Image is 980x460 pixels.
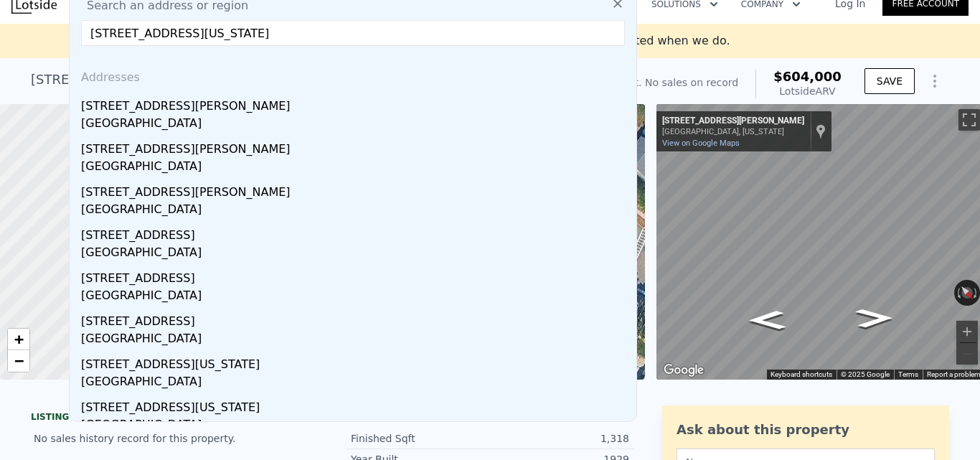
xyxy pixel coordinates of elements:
[81,350,631,373] div: [STREET_ADDRESS][US_STATE]
[75,57,631,92] div: Addresses
[839,304,909,333] path: Go Northwest, Sutton Ave
[662,127,804,136] div: [GEOGRAPHIC_DATA], [US_STATE]
[732,306,801,334] path: Go Southeast, Sutton Ave
[660,361,707,380] img: Google
[8,329,29,350] a: Zoom in
[773,69,842,84] span: $604,000
[81,115,631,135] div: [GEOGRAPHIC_DATA]
[81,135,631,158] div: [STREET_ADDRESS][PERSON_NAME]
[660,361,707,380] a: Open this area in Google Maps (opens a new window)
[677,420,935,440] div: Ask about this property
[81,221,631,244] div: [STREET_ADDRESS]
[864,68,915,94] button: SAVE
[816,123,826,139] a: Show location on map
[81,330,631,350] div: [GEOGRAPHIC_DATA]
[662,139,740,148] a: View on Google Maps
[8,350,29,372] a: Zoom out
[490,431,629,446] div: 1,318
[954,280,979,306] button: Reset the view
[920,67,949,95] button: Show Options
[31,411,318,426] div: LISTING & SALE HISTORY
[31,426,318,451] div: No sales history record for this property.
[954,280,962,306] button: Rotate counterclockwise
[586,75,738,90] div: Off Market. No sales on record
[14,352,24,370] span: −
[81,373,631,393] div: [GEOGRAPHIC_DATA]
[351,431,490,446] div: Finished Sqft
[14,330,24,348] span: +
[773,84,842,98] div: Lotside ARV
[958,109,980,131] button: Toggle fullscreen view
[898,370,918,378] a: Terms (opens in new tab)
[81,307,631,330] div: [STREET_ADDRESS]
[81,158,631,178] div: [GEOGRAPHIC_DATA]
[81,20,625,46] input: Enter an address, city, region, neighborhood or zip code
[81,178,631,201] div: [STREET_ADDRESS][PERSON_NAME]
[81,244,631,264] div: [GEOGRAPHIC_DATA]
[956,343,978,365] button: Zoom out
[771,370,832,380] button: Keyboard shortcuts
[81,416,631,436] div: [GEOGRAPHIC_DATA]
[662,116,804,127] div: [STREET_ADDRESS][PERSON_NAME]
[841,370,890,378] span: © 2025 Google
[81,201,631,221] div: [GEOGRAPHIC_DATA]
[972,280,980,306] button: Rotate clockwise
[81,393,631,416] div: [STREET_ADDRESS][US_STATE]
[31,70,418,90] div: [STREET_ADDRESS][PERSON_NAME] , Hackensack , NJ 07601
[81,287,631,307] div: [GEOGRAPHIC_DATA]
[81,92,631,115] div: [STREET_ADDRESS][PERSON_NAME]
[956,321,978,342] button: Zoom in
[81,264,631,287] div: [STREET_ADDRESS]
